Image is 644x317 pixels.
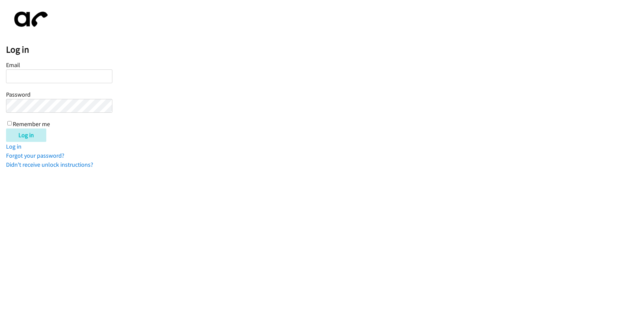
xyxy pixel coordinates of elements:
[6,61,20,69] label: Email
[6,6,53,33] img: aphone-8a226864a2ddd6a5e75d1ebefc011f4aa8f32683c2d82f3fb0802fe031f96514.svg
[6,143,21,150] a: Log in
[6,152,64,159] a: Forgot your password?
[6,91,31,98] label: Password
[6,128,46,142] input: Log in
[13,120,50,128] label: Remember me
[6,161,93,168] a: Didn't receive unlock instructions?
[6,44,644,55] h2: Log in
